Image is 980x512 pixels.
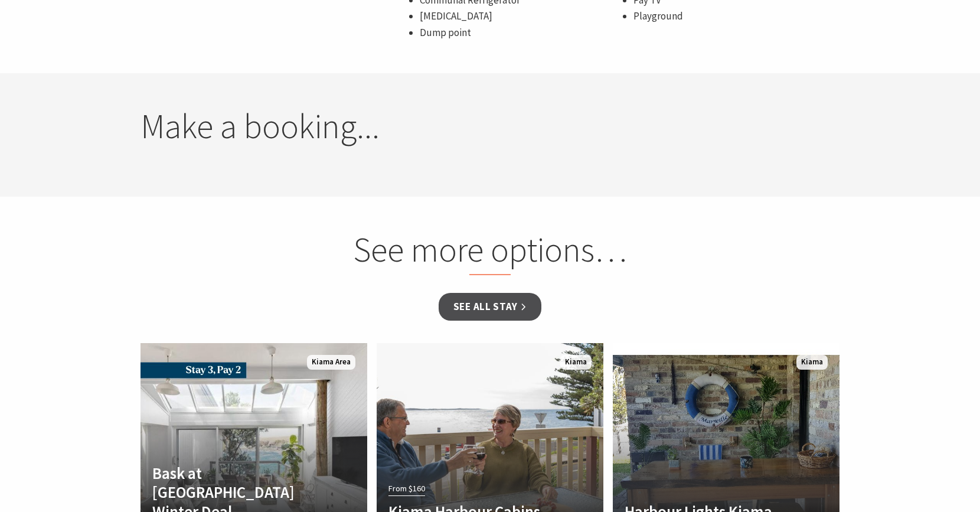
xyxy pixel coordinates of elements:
[420,25,622,41] li: Dump point
[439,293,541,321] a: See all Stay
[633,8,835,24] li: Playground
[265,229,716,275] h2: See more options…
[560,355,592,370] span: Kiama
[307,355,355,370] span: Kiama Area
[141,106,839,147] h2: Make a booking...
[420,8,622,24] li: [MEDICAL_DATA]
[388,482,425,495] span: From $160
